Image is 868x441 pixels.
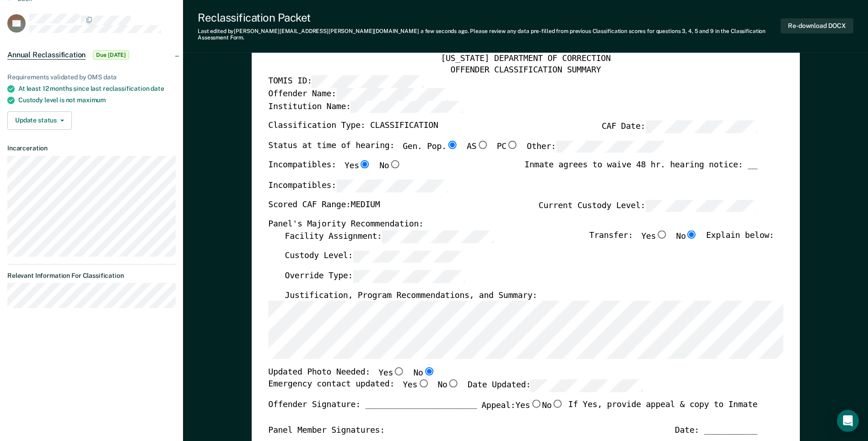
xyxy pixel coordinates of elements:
[447,379,459,387] input: No
[268,100,463,113] label: Institution Name:
[389,160,401,169] input: No
[675,425,757,436] div: Date: ___________
[515,399,542,411] label: Yes
[268,120,438,132] label: Classification Type: CLASSIFICATION
[18,85,176,93] div: At least 12 months since last reclassification
[378,367,405,379] label: Yes
[423,367,435,375] input: No
[7,73,176,81] div: Requirements validated by OMS data
[268,88,448,100] label: Offender Name:
[656,230,668,238] input: Yes
[198,11,781,24] div: Reclassification Packet
[645,199,757,212] input: Current Custody Level:
[602,120,757,132] label: CAF Date:
[336,88,448,100] input: Offender Name:
[268,425,385,436] div: Panel Member Signatures:
[403,140,458,153] label: Gen. Pop.
[268,64,783,75] div: OFFENDER CLASSIFICATION SUMMARY
[268,367,435,379] div: Updated Photo Needed:
[353,270,465,282] input: Override Type:
[393,367,405,375] input: Yes
[468,379,643,391] label: Date Updated:
[336,179,448,192] input: Incompatibles:
[551,399,563,407] input: No
[77,96,106,104] span: maximum
[539,199,757,212] label: Current Custody Level:
[531,379,643,391] input: Date Updated:
[268,199,380,212] label: Scored CAF Range: MEDIUM
[403,379,429,391] label: Yes
[93,50,129,60] span: Due [DATE]
[641,230,668,243] label: Yes
[837,410,859,432] div: Open Intercom Messenger
[285,270,465,282] label: Override Type:
[542,399,563,411] label: No
[7,144,176,152] dt: Incarceration
[556,140,668,153] input: Other:
[268,379,643,399] div: Emergency contact updated:
[285,250,465,262] label: Custody Level:
[268,399,757,425] div: Offender Signature: _______________________ If Yes, provide appeal & copy to Inmate
[350,100,463,113] input: Institution Name:
[359,160,371,169] input: Yes
[676,230,697,243] label: No
[589,230,774,250] div: Transfer: Explain below:
[268,160,401,180] div: Incompatibles:
[686,230,698,238] input: No
[353,250,465,262] input: Custody Level:
[7,272,176,280] dt: Relevant Information For Classification
[268,140,668,160] div: Status at time of hearing:
[481,399,564,418] label: Appeal:
[312,75,424,88] input: TOMIS ID:
[496,140,518,153] label: PC
[268,75,424,88] label: TOMIS ID:
[345,160,371,172] label: Yes
[781,18,853,33] button: Re-download DOCX
[198,28,781,41] div: Last edited by [PERSON_NAME][EMAIL_ADDRESS][PERSON_NAME][DOMAIN_NAME] . Please review any data pr...
[530,399,542,407] input: Yes
[285,290,537,301] label: Justification, Program Recommendations, and Summary:
[446,140,458,149] input: Gen. Pop.
[476,140,488,149] input: AS
[268,219,757,230] div: Panel's Majority Recommendation:
[524,160,757,180] div: Inmate agrees to waive 48 hr. hearing notice: __
[7,111,72,130] button: Update status
[18,96,176,104] div: Custody level is not
[527,140,668,153] label: Other:
[437,379,459,391] label: No
[382,230,494,243] input: Facility Assignment:
[7,50,86,60] span: Annual Reclassification
[151,85,164,92] span: date
[467,140,488,153] label: AS
[417,379,429,387] input: Yes
[268,54,783,65] div: [US_STATE] DEPARTMENT OF CORRECTION
[507,140,518,149] input: PC
[379,160,401,172] label: No
[413,367,435,379] label: No
[645,120,757,132] input: CAF Date:
[421,28,468,34] span: a few seconds ago
[285,230,494,243] label: Facility Assignment:
[268,179,448,192] label: Incompatibles:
